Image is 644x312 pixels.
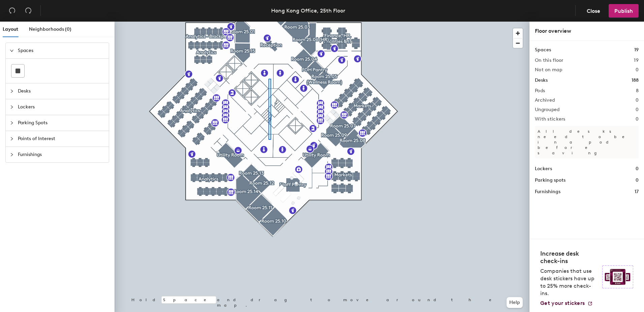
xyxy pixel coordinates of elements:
h2: Pods [535,88,545,94]
h2: Not on map [535,67,562,73]
span: collapsed [10,105,14,109]
span: Publish [614,8,633,14]
a: Get your stickers [540,300,593,307]
button: Redo (⌘ + ⇧ + Z) [22,4,35,18]
button: Publish [609,4,639,18]
h2: 0 [636,67,639,73]
h1: 0 [636,177,639,184]
h1: 19 [634,46,639,54]
h1: Parking spots [535,177,566,184]
span: Neighborhoods (0) [29,26,71,32]
span: Close [587,8,600,14]
div: Floor overview [535,27,639,35]
span: collapsed [10,89,14,93]
p: Companies that use desk stickers have up to 25% more check-ins. [540,267,598,297]
span: Get your stickers [540,300,585,306]
h2: 0 [636,116,639,122]
span: collapsed [10,137,14,141]
span: Parking Spots [18,115,105,131]
button: Help [507,297,523,308]
h2: 0 [636,98,639,103]
h1: Furnishings [535,188,560,196]
h2: On this floor [535,58,563,63]
span: Desks [18,83,105,99]
h4: Increase desk check-ins [540,250,598,265]
h2: 19 [634,58,639,63]
h2: Archived [535,98,555,103]
span: Points of Interest [18,131,105,147]
h1: Desks [535,77,548,84]
span: collapsed [10,153,14,157]
h1: 188 [632,77,639,84]
h1: Spaces [535,46,551,54]
h2: With stickers [535,116,566,122]
p: All desks need to be in a pod before saving [535,126,639,158]
div: Hong Kong Office, 25th Floor [271,6,345,15]
h1: Lockers [535,165,552,173]
span: collapsed [10,121,14,125]
img: Sticker logo [602,265,633,288]
h1: 0 [636,165,639,173]
span: Spaces [18,43,105,58]
h1: 17 [635,188,639,196]
span: Lockers [18,99,105,115]
button: Close [581,4,606,18]
span: Furnishings [18,147,105,162]
span: Layout [3,26,18,32]
h2: 8 [636,88,639,94]
h2: 0 [636,107,639,112]
span: expanded [10,49,14,53]
button: Undo (⌘ + Z) [5,4,19,18]
h2: Ungrouped [535,107,560,112]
